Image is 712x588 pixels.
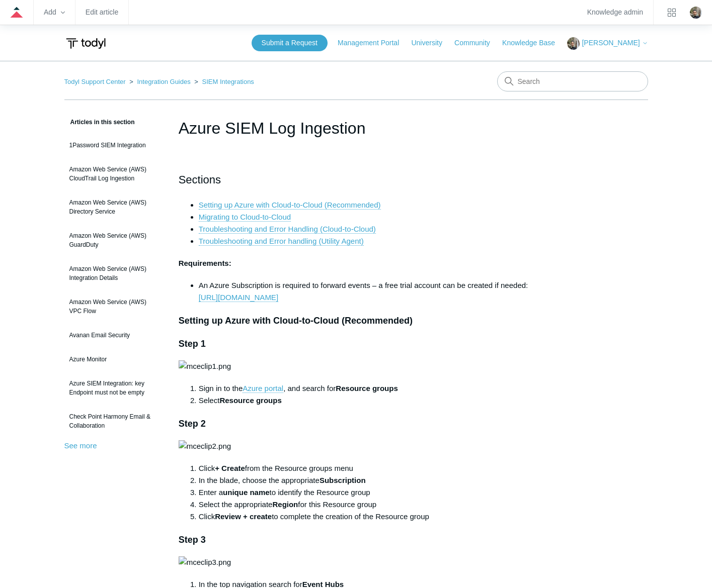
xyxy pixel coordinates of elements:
[215,464,245,472] strong: + Create
[497,71,648,91] input: Search
[64,292,164,321] a: Amazon Web Service (AWS) VPC Flow
[199,201,381,210] a: Setting up Azure with Cloud-to-Cloud (Recommended)
[272,500,298,509] strong: Region
[64,407,164,435] a: Check Point Harmony Email & Collaboration
[64,259,164,287] a: Amazon Web Service (AWS) Integration Details
[199,395,534,407] li: Select
[199,225,376,234] a: Troubleshooting and Error Handling (Cloud-to-Cloud)
[179,259,231,267] strong: Requirements:
[179,417,534,431] h3: Step 2
[192,78,254,85] li: SIEM Integrations
[64,136,164,155] a: 1Password SIEM Integration
[179,360,231,372] img: mceclip1.png
[243,384,283,393] a: Azure portal
[179,533,534,547] h3: Step 3
[137,78,190,85] a: Integration Guides
[199,462,534,474] li: Click from the Resource groups menu
[64,441,97,450] a: See more
[587,10,643,15] a: Knowledge admin
[411,38,452,48] a: University
[199,474,534,486] li: In the blade, choose the appropriate
[219,396,281,405] strong: Resource groups
[336,384,398,393] strong: Resource groups
[64,119,135,126] span: Articles in this section
[338,38,409,48] a: Management Portal
[567,37,648,50] button: [PERSON_NAME]
[202,78,254,85] a: SIEM Integrations
[199,382,534,395] li: Sign in to the , and search for
[179,337,534,351] h3: Step 1
[199,279,534,304] li: An Azure Subscription is required to forward events – a free trial account can be created if needed:
[199,213,291,222] a: Migrating to Cloud-to-Cloud
[179,116,534,140] h1: Azure SIEM Log Ingestion
[179,556,231,568] img: mceclip3.png
[64,326,164,345] a: Avanan Email Security
[199,499,534,511] li: Select the appropriate for this Resource group
[199,486,534,499] li: Enter a to identify the Resource group
[64,78,126,85] a: Todyl Support Center
[64,374,164,402] a: Azure SIEM Integration: key Endpoint must not be empty
[64,193,164,221] a: Amazon Web Service (AWS) Directory Service
[199,293,278,302] a: [URL][DOMAIN_NAME]
[179,314,534,328] h3: Setting up Azure with Cloud-to-Cloud (Recommended)
[44,10,65,15] zd-hc-trigger: Add
[127,78,192,85] li: Integration Guides
[252,35,328,51] a: Submit a Request
[179,171,534,188] h2: Sections
[64,350,164,369] a: Azure Monitor
[502,38,565,48] a: Knowledge Base
[86,10,118,15] a: Edit article
[690,7,702,19] zd-hc-trigger: Click your profile icon to open the profile menu
[64,34,107,53] img: Todyl Support Center Help Center home page
[320,476,366,484] strong: Subscription
[199,237,364,246] a: Troubleshooting and Error handling (Utility Agent)
[690,7,702,19] img: user avatar
[64,226,164,254] a: Amazon Web Service (AWS) GuardDuty
[215,512,272,521] strong: Review + create
[582,39,640,47] span: [PERSON_NAME]
[64,160,164,188] a: Amazon Web Service (AWS) CloudTrail Log Ingestion
[179,440,231,452] img: mceclip2.png
[454,38,500,48] a: Community
[64,78,128,85] li: Todyl Support Center
[199,511,534,523] li: Click to complete the creation of the Resource group
[223,488,270,497] strong: unique name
